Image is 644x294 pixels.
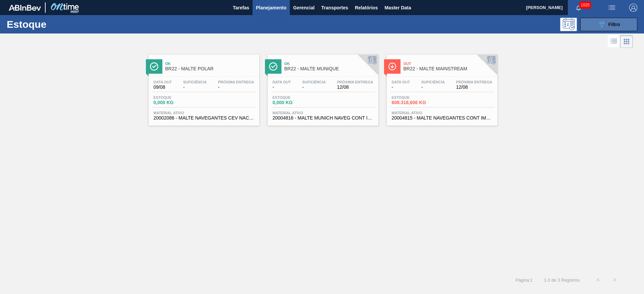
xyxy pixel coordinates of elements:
[337,85,373,90] span: 12/08
[392,100,439,105] span: 608.318,606 KG
[263,50,382,126] a: ÍconeOkBR22 - MALTE MUNIQUEData out-Suficiência-Próxima Entrega12/08Estoque0,000 KGMaterial ativo...
[337,80,373,84] span: Próxima Entrega
[154,111,254,115] span: Material ativo
[404,66,494,71] span: BR22 - MALTE MAINSTREAM
[392,95,439,99] span: Estoque
[165,66,256,71] span: BR22 - MALTE POLAR
[165,62,256,66] span: Ok
[382,50,501,126] a: ÍconeOutBR22 - MALTE MAINSTREAMData out-Suficiência-Próxima Entrega12/08Estoque608.318,606 KGMate...
[154,100,201,105] span: 0,000 KG
[456,80,492,84] span: Próxima Entrega
[293,4,315,12] span: Gerencial
[233,4,249,12] span: Tarefas
[154,116,254,121] span: 20002086 - MALTE NAVEGANTES CEV NACIONAL
[218,80,254,84] span: Próxima Entrega
[256,4,286,12] span: Planejamento
[392,80,410,84] span: Data out
[273,100,320,105] span: 0,000 KG
[404,62,494,66] span: Out
[579,1,591,9] span: 1025
[421,80,445,84] span: Suficiência
[392,111,492,115] span: Material ativo
[516,278,533,283] span: Página : 1
[321,4,348,12] span: Transportes
[154,80,172,84] span: Data out
[560,18,577,31] div: Pogramando: nenhum usuário selecionado
[392,116,492,121] span: 20004815 - MALTE NAVEGANTES CONT IMPORT SUP 40%
[608,35,620,48] div: Visão em Lista
[154,95,201,99] span: Estoque
[269,62,277,71] img: Ícone
[580,18,637,31] button: Filtro
[144,50,263,126] a: ÍconeOkBR22 - MALTE POLARData out09/08Suficiência-Próxima Entrega-Estoque0,000 KGMaterial ativo20...
[183,85,207,90] span: -
[154,85,172,90] span: 09/08
[543,278,580,283] span: 1 - 3 de 3 Registros
[273,85,291,90] span: -
[302,85,326,90] span: -
[355,4,378,12] span: Relatórios
[284,66,375,71] span: BR22 - MALTE MUNIQUE
[284,62,375,66] span: Ok
[273,80,291,84] span: Data out
[273,111,373,115] span: Material ativo
[273,116,373,121] span: 20004816 - MALTE MUNICH NAVEG CONT IMPORT SUP 40%
[7,20,107,28] h1: Estoque
[302,80,326,84] span: Suficiência
[150,62,158,71] img: Ícone
[606,272,623,288] button: >
[392,85,410,90] span: -
[629,4,637,12] img: Logout
[9,5,41,11] img: TNhmsLtSVTkK8tSr43FrP2fwEKptu5GPRR3wAAAABJRU5ErkJggg==
[620,35,633,48] div: Visão em Cards
[421,85,445,90] span: -
[183,80,207,84] span: Suficiência
[273,95,320,99] span: Estoque
[608,4,616,12] img: userActions
[608,22,620,27] span: Filtro
[590,272,606,288] button: <
[384,4,411,12] span: Master Data
[388,62,396,71] img: Ícone
[568,3,589,12] button: Notificações
[218,85,254,90] span: -
[456,85,492,90] span: 12/08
